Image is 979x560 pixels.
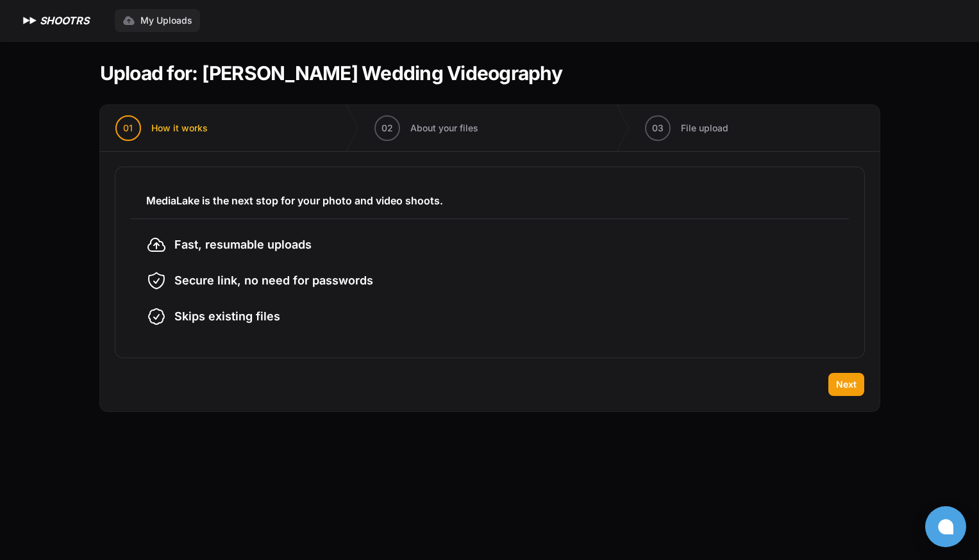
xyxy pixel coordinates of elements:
span: How it works [151,122,208,135]
span: 01 [123,122,133,135]
span: My Uploads [140,14,192,27]
button: Next [828,373,864,396]
img: SHOOTRS [21,13,40,28]
a: My Uploads [115,9,200,32]
button: 02 About your files [359,105,494,151]
span: Secure link, no need for passwords [174,272,373,290]
a: SHOOTRS SHOOTRS [21,13,89,28]
span: About your files [410,122,478,135]
h3: MediaLake is the next stop for your photo and video shoots. [146,193,833,208]
span: Skips existing files [174,308,280,325]
span: Fast, resumable uploads [174,236,312,254]
span: File upload [681,122,728,135]
span: 03 [652,122,664,135]
span: Next [836,378,857,391]
h1: SHOOTRS [40,13,89,28]
span: 02 [381,122,393,135]
h1: Upload for: [PERSON_NAME] Wedding Videography [100,62,562,85]
button: Open chat window [925,506,966,547]
button: 01 How it works [100,105,223,151]
button: 03 File upload [630,105,744,151]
